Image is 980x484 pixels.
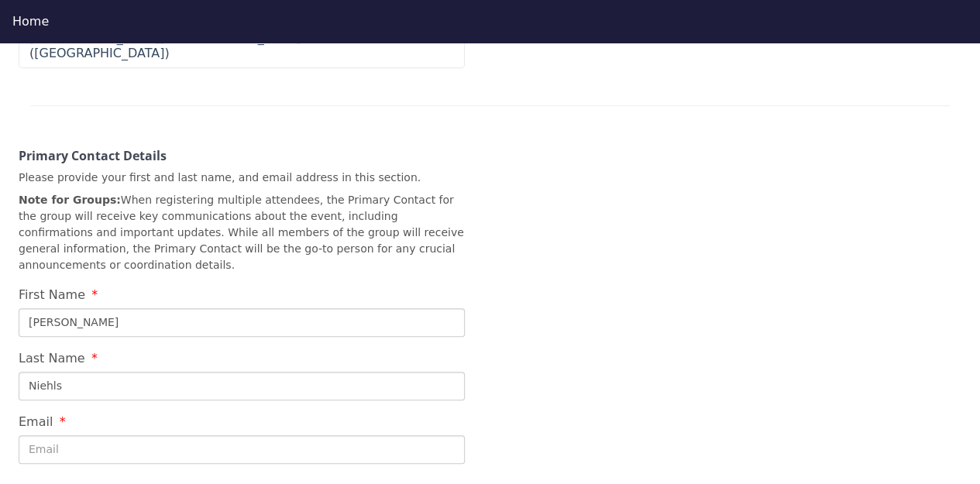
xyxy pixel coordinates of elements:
input: Email [19,435,465,464]
div: Home [12,12,968,31]
span: Email [19,414,53,429]
p: When registering multiple attendees, the Primary Contact for the group will receive key communica... [19,192,465,273]
p: Please provide your first and last name, and email address in this section. [19,170,465,186]
span: Last Name [19,351,85,366]
strong: Primary Contact Details [19,147,167,164]
input: First Name [19,308,465,337]
input: Last Name [19,372,465,400]
strong: Note for Groups: [19,194,121,206]
span: [GEOGRAPHIC_DATA][DEMOGRAPHIC_DATA] ([GEOGRAPHIC_DATA]) [26,30,433,61]
span: First Name [19,287,85,302]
